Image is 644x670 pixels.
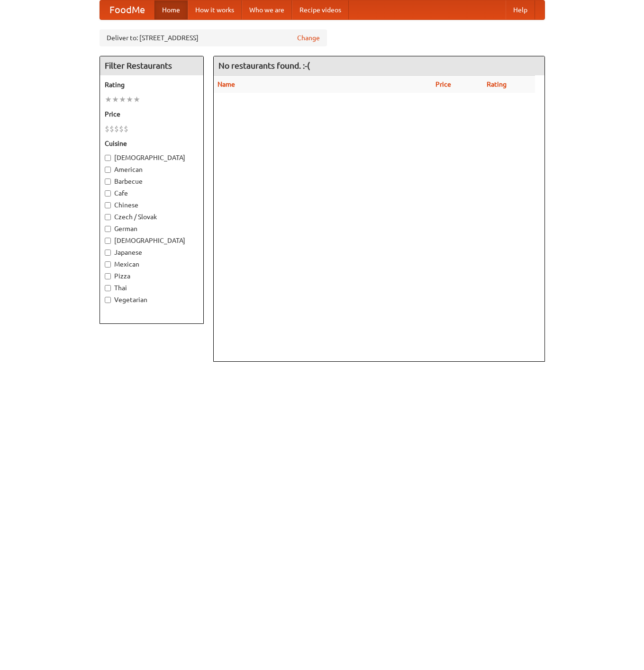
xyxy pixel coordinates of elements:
[105,285,111,291] input: Thai
[105,155,111,161] input: [DEMOGRAPHIC_DATA]
[105,179,111,185] input: Barbecue
[188,0,242,19] a: How it works
[105,236,199,245] label: [DEMOGRAPHIC_DATA]
[119,124,124,134] li: $
[105,80,199,89] h5: Rating
[126,94,133,105] li: ★
[105,190,111,197] input: Cafe
[297,33,320,43] a: Change
[105,295,199,304] label: Vegetarian
[105,167,111,173] input: American
[242,0,292,19] a: Who we are
[218,61,310,70] ng-pluralize: No restaurants found. :-(
[105,109,199,119] h5: Price
[105,139,199,148] h5: Cuisine
[105,153,199,162] label: [DEMOGRAPHIC_DATA]
[105,250,111,256] input: Japanese
[114,124,119,134] li: $
[105,248,199,257] label: Japanese
[105,273,111,279] input: Pizza
[105,202,111,208] input: Chinese
[292,0,349,19] a: Recipe videos
[105,94,112,105] li: ★
[105,124,109,134] li: $
[100,29,327,46] div: Deliver to: [STREET_ADDRESS]
[105,271,199,281] label: Pizza
[105,165,199,174] label: American
[109,124,114,134] li: $
[105,224,199,233] label: German
[112,94,119,105] li: ★
[218,80,235,88] a: Name
[435,80,451,88] a: Price
[154,0,188,19] a: Home
[105,177,199,186] label: Barbecue
[105,297,111,303] input: Vegetarian
[105,214,111,220] input: Czech / Slovak
[100,0,154,19] a: FoodMe
[119,94,126,105] li: ★
[105,200,199,210] label: Chinese
[105,259,199,269] label: Mexican
[105,226,111,232] input: German
[105,261,111,268] input: Mexican
[487,80,507,88] a: Rating
[133,94,140,105] li: ★
[506,0,535,19] a: Help
[105,283,199,293] label: Thai
[105,188,199,198] label: Cafe
[100,56,203,75] h4: Filter Restaurants
[105,238,111,244] input: [DEMOGRAPHIC_DATA]
[105,212,199,222] label: Czech / Slovak
[124,124,128,134] li: $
